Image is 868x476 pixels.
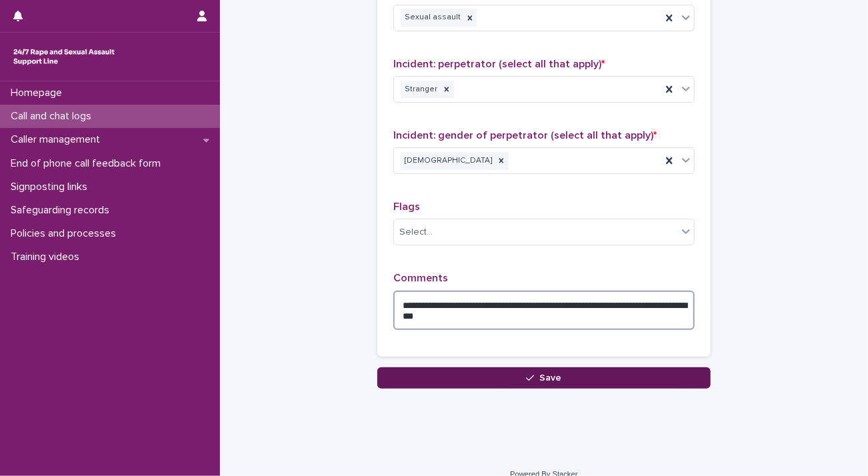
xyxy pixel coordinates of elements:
p: Safeguarding records [5,204,120,217]
div: Stranger [401,81,439,99]
p: Caller management [5,133,111,146]
p: End of phone call feedback form [5,157,171,170]
span: Incident: gender of perpetrator (select all that apply) [393,130,657,141]
p: Policies and processes [5,227,127,240]
span: Save [540,373,562,383]
span: Flags [393,201,420,212]
div: Sexual assault [401,9,463,27]
p: Homepage [5,87,73,99]
span: Comments [393,273,448,283]
div: [DEMOGRAPHIC_DATA] [401,152,494,170]
span: Incident: perpetrator (select all that apply) [393,59,605,69]
button: Save [377,367,711,389]
div: Select... [399,225,433,239]
p: Signposting links [5,181,98,193]
p: Training videos [5,251,90,263]
img: rhQMoQhaT3yELyF149Cw [11,43,117,70]
p: Call and chat logs [5,110,102,123]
